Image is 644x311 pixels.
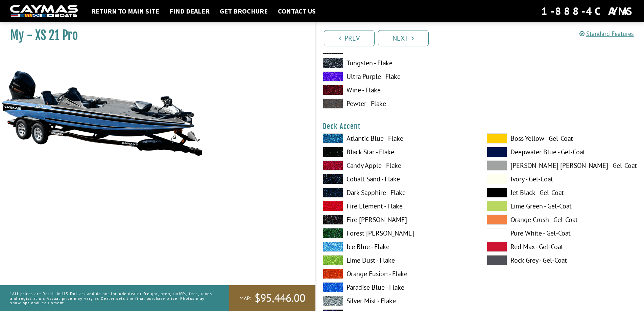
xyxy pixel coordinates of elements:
label: Atlantic Blue - Flake [323,133,473,143]
label: Pewter - Flake [323,98,473,109]
label: Black Star - Flake [323,147,473,157]
label: Rock Grey - Gel-Coat [487,255,637,265]
label: Lime Green - Gel-Coat [487,201,637,211]
a: Get Brochure [216,7,271,16]
a: Next [378,30,429,46]
label: Cobalt Sand - Flake [323,174,473,184]
h4: Deck Accent [323,122,638,131]
label: Pure White - Gel-Coat [487,228,637,238]
label: Fire Element - Flake [323,201,473,211]
label: Boss Yellow - Gel-Coat [487,133,637,143]
span: $95,446.00 [255,291,305,305]
label: Jet Black - Gel-Coat [487,187,637,198]
a: Prev [324,30,375,46]
label: Wine - Flake [323,85,473,95]
label: Fire [PERSON_NAME] [323,215,473,225]
label: Orange Fusion - Flake [323,269,473,279]
label: Lime Dust - Flake [323,255,473,265]
img: white-logo-c9c8dbefe5ff5ceceb0f0178aa75bf4bb51f6bca0971e226c86eb53dfe498488.png [10,5,78,18]
a: Standard Features [579,30,634,38]
span: MAP: [239,295,251,302]
p: *All prices are Retail in US Dollars and do not include dealer freight, prep, tariffs, fees, taxe... [10,288,214,308]
label: Tungsten - Flake [323,58,473,68]
div: 1-888-4CAYMAS [541,4,634,19]
label: Paradise Blue - Flake [323,282,473,292]
label: Forest [PERSON_NAME] [323,228,473,238]
label: Silver Mist - Flake [323,296,473,306]
label: Deepwater Blue - Gel-Coat [487,147,637,157]
label: [PERSON_NAME] [PERSON_NAME] - Gel-Coat [487,160,637,171]
a: MAP:$95,446.00 [229,285,315,311]
label: Ivory - Gel-Coat [487,174,637,184]
a: Return to main site [88,7,163,16]
h1: My - XS 21 Pro [10,28,299,43]
label: Dark Sapphire - Flake [323,187,473,198]
label: Ice Blue - Flake [323,242,473,252]
label: Candy Apple - Flake [323,160,473,171]
a: Contact Us [275,7,319,16]
label: Red Max - Gel-Coat [487,242,637,252]
a: Find Dealer [166,7,213,16]
label: Ultra Purple - Flake [323,71,473,82]
label: Orange Crush - Gel-Coat [487,215,637,225]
